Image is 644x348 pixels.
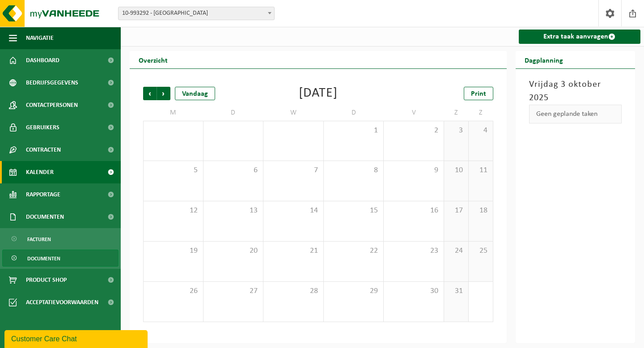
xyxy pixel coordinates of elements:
h2: Overzicht [130,51,177,68]
span: 21 [268,246,319,256]
span: 31 [449,286,464,296]
span: 28 [268,286,319,296]
span: 18 [473,206,488,216]
span: 29 [328,286,379,296]
span: 10-993292 - VRIJE BASISSCHOOL MOZAÏEK - SINT-KRUIS [119,7,274,20]
span: Kalender [26,161,54,183]
div: Vandaag [175,87,215,100]
span: 23 [388,246,439,256]
span: Gebruikers [26,116,59,139]
span: 10 [449,166,464,175]
a: Extra taak aanvragen [519,30,641,44]
span: 22 [328,246,379,256]
a: Documenten [2,250,119,267]
iframe: chat widget [4,328,149,348]
span: 20 [208,246,259,256]
span: 3 [449,126,464,136]
h3: Vrijdag 3 oktober 2025 [529,78,622,105]
span: 10-993292 - VRIJE BASISSCHOOL MOZAÏEK - SINT-KRUIS [118,7,275,20]
span: Volgende [157,87,170,100]
span: Contactpersonen [26,94,78,116]
span: Print [471,90,486,98]
span: Product Shop [26,269,67,291]
a: Print [464,87,493,100]
span: Dashboard [26,49,59,72]
span: 30 [388,286,439,296]
span: 9 [388,166,439,175]
div: Geen geplande taken [529,105,622,123]
td: W [263,105,324,121]
span: 25 [473,246,488,256]
span: Contracten [26,139,61,161]
span: 19 [148,246,199,256]
span: 12 [148,206,199,216]
span: 8 [328,166,379,175]
span: 26 [148,286,199,296]
span: Acceptatievoorwaarden [26,291,98,314]
span: 7 [268,166,319,175]
span: 17 [449,206,464,216]
span: Documenten [27,250,60,267]
span: 15 [328,206,379,216]
span: 11 [473,166,488,175]
td: Z [444,105,469,121]
span: Rapportage [26,183,60,206]
span: 13 [208,206,259,216]
span: 16 [388,206,439,216]
span: Navigatie [26,27,54,49]
div: [DATE] [299,87,338,100]
td: M [143,105,203,121]
span: Vorige [143,87,157,100]
td: D [324,105,384,121]
span: 4 [473,126,488,136]
span: 24 [449,246,464,256]
span: 6 [208,166,259,175]
td: D [203,105,264,121]
h2: Dagplanning [516,51,572,68]
span: 27 [208,286,259,296]
span: 5 [148,166,199,175]
span: Bedrijfsgegevens [26,72,78,94]
span: 1 [328,126,379,136]
span: 2 [388,126,439,136]
span: Documenten [26,206,64,228]
a: Facturen [2,230,119,247]
td: V [384,105,444,121]
td: Z [469,105,493,121]
span: Facturen [27,231,51,248]
span: 14 [268,206,319,216]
